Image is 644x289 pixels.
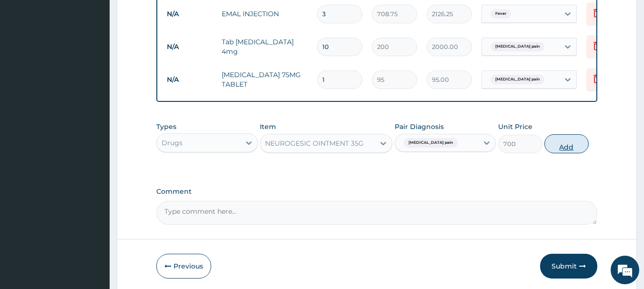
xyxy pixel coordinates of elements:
div: Minimize live chat window [156,5,179,28]
label: Pair Diagnosis [395,122,444,131]
div: NEUROGESIC OINTMENT 35G [265,139,364,148]
span: [MEDICAL_DATA] pain [404,138,458,148]
label: Types [156,123,176,131]
td: N/A [162,38,217,56]
span: Fever [491,9,511,19]
img: d_794563401_company_1708531726252_794563401 [18,48,39,71]
label: Unit Price [498,122,532,131]
span: [MEDICAL_DATA] pain [491,75,544,84]
td: N/A [162,71,217,89]
button: Submit [540,254,597,279]
button: Add [544,134,589,153]
span: [MEDICAL_DATA] pain [491,42,544,51]
div: Drugs [162,138,183,148]
div: Chat with us now [50,53,160,66]
td: Tab [MEDICAL_DATA] 4mg [217,32,312,61]
td: EMAL INJECTION [217,4,312,23]
label: Comment [156,188,598,196]
button: Previous [156,254,211,279]
td: [MEDICAL_DATA] 75MG TABLET [217,65,312,94]
td: N/A [162,5,217,23]
textarea: Type your message and hit 'Enter' [5,190,182,223]
span: We're online! [55,85,132,181]
label: Item [260,122,276,131]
